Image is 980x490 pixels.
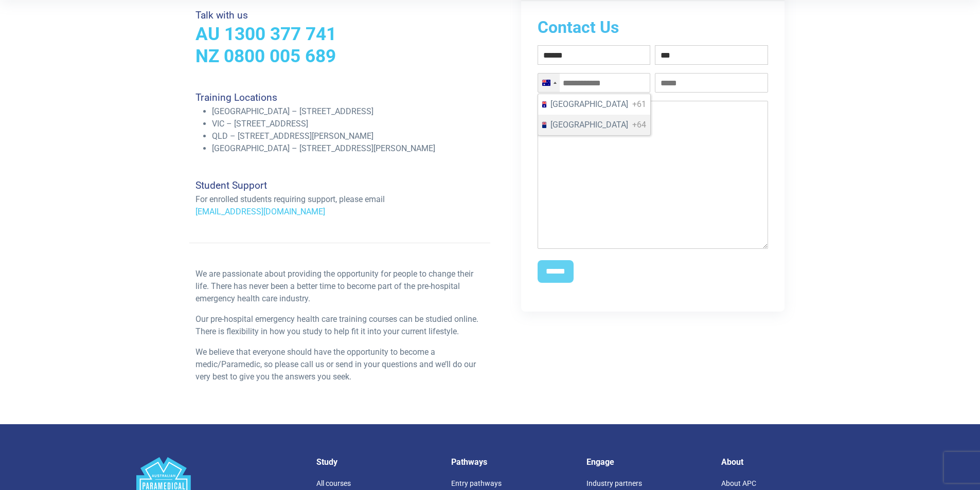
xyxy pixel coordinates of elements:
button: Selected country [538,74,560,92]
a: All courses [316,479,351,487]
span: +64 [632,119,646,131]
h5: Pathways [451,457,574,467]
h5: About [721,457,844,467]
h4: Training Locations [195,92,484,103]
li: VIC – [STREET_ADDRESS] [212,118,484,130]
span: [GEOGRAPHIC_DATA] [550,119,628,131]
p: For enrolled students requiring support, please email [195,193,484,206]
p: We are passionate about providing the opportunity for people to change their life. There has neve... [195,268,484,305]
li: [GEOGRAPHIC_DATA] – [STREET_ADDRESS][PERSON_NAME] [212,142,484,155]
h4: Student Support [195,179,484,191]
a: Entry pathways [451,479,502,487]
span: +61 [632,98,646,111]
a: AU 1300 377 741 [195,23,336,45]
a: [EMAIL_ADDRESS][DOMAIN_NAME] [195,207,325,216]
a: NZ 0800 005 689 [195,45,336,67]
p: Our pre-hospital emergency health care training courses can be studied online. There is flexibili... [195,313,484,338]
h2: Contact Us [538,17,769,37]
a: About APC [721,479,756,487]
ul: List of countries [538,94,650,135]
p: We believe that everyone should have the opportunity to become a medic/Paramedic, so please call ... [195,346,484,383]
h5: Engage [586,457,709,467]
h4: Talk with us [195,9,484,21]
li: QLD – [STREET_ADDRESS][PERSON_NAME] [212,130,484,142]
span: [GEOGRAPHIC_DATA] [550,98,628,111]
li: [GEOGRAPHIC_DATA] – [STREET_ADDRESS] [212,105,484,118]
a: Industry partners [586,479,642,487]
h5: Study [316,457,439,467]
